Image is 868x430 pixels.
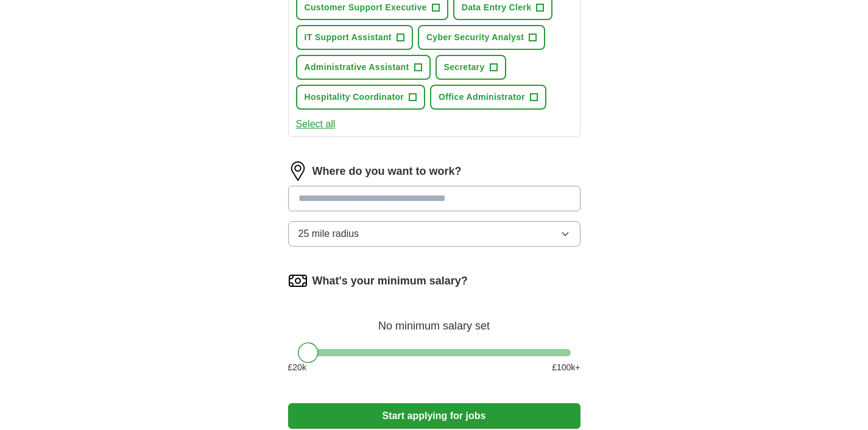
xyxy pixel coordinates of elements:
[288,161,308,181] img: location.png
[296,117,336,132] button: Select all
[430,85,546,110] button: Office Administrator
[296,85,426,110] button: Hospitality Coordinator
[436,55,506,80] button: Secretary
[439,91,525,104] span: Office Administrator
[312,163,462,180] label: Where do you want to work?
[552,361,580,374] span: £ 100 k+
[444,61,485,74] span: Secretary
[298,227,359,241] span: 25 mile radius
[305,31,392,44] span: IT Support Assistant
[312,273,468,289] label: What's your minimum salary?
[418,25,545,50] button: Cyber Security Analyst
[288,221,580,247] button: 25 mile radius
[288,305,580,334] div: No minimum salary set
[305,61,409,74] span: Administrative Assistant
[305,1,427,14] span: Customer Support Executive
[462,1,532,14] span: Data Entry Clerk
[288,271,308,291] img: salary.png
[288,403,580,429] button: Start applying for jobs
[305,91,404,104] span: Hospitality Coordinator
[296,25,413,50] button: IT Support Assistant
[288,361,306,374] span: £ 20 k
[426,31,524,44] span: Cyber Security Analyst
[296,55,431,80] button: Administrative Assistant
